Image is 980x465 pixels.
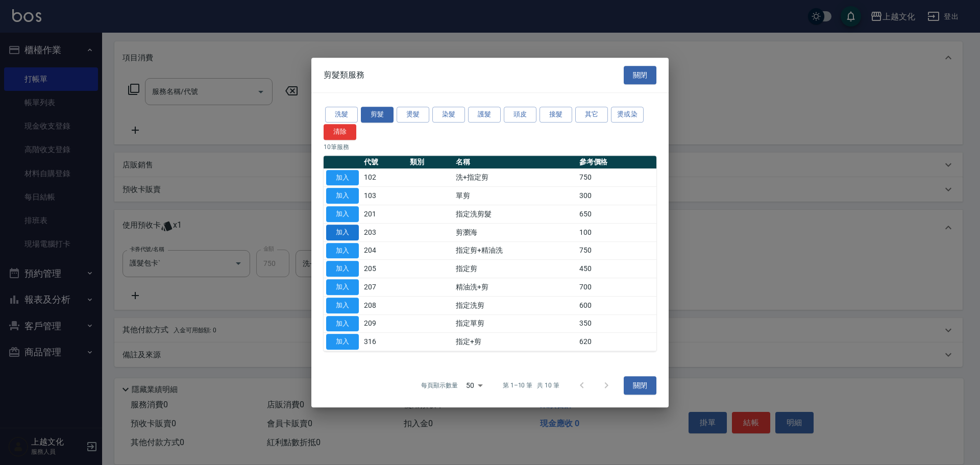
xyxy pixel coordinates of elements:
button: 加入 [326,206,359,222]
td: 102 [361,168,407,187]
button: 加入 [326,334,359,350]
button: 燙或染 [611,107,644,123]
button: 加入 [326,316,359,332]
p: 第 1–10 筆 共 10 筆 [503,381,559,390]
th: 代號 [361,156,407,169]
button: 染髮 [432,107,465,123]
td: 203 [361,223,407,241]
button: 剪髮 [361,107,394,123]
button: 清除 [324,124,356,140]
td: 208 [361,296,407,314]
td: 103 [361,187,407,205]
td: 指定+剪 [453,333,577,351]
td: 350 [577,314,656,333]
td: 620 [577,333,656,351]
div: 50 [462,372,486,399]
button: 接髮 [540,107,572,123]
button: 加入 [326,298,359,313]
td: 單剪 [453,187,577,205]
td: 450 [577,260,656,278]
td: 207 [361,278,407,297]
button: 關閉 [624,376,656,395]
th: 類別 [407,156,453,169]
button: 燙髮 [397,107,429,123]
th: 參考價格 [577,156,656,169]
span: 剪髮類服務 [324,70,364,80]
td: 指定單剪 [453,314,577,333]
th: 名稱 [453,156,577,169]
td: 指定洗剪髮 [453,205,577,224]
td: 209 [361,314,407,333]
td: 100 [577,223,656,241]
button: 護髮 [468,107,501,123]
button: 加入 [326,225,359,240]
button: 加入 [326,261,359,277]
td: 剪瀏海 [453,223,577,241]
td: 316 [361,333,407,351]
td: 指定剪 [453,260,577,278]
td: 204 [361,241,407,260]
td: 750 [577,241,656,260]
td: 201 [361,205,407,224]
td: 精油洗+剪 [453,278,577,297]
p: 10 筆服務 [324,142,656,152]
td: 750 [577,168,656,187]
td: 650 [577,205,656,224]
button: 洗髮 [325,107,358,123]
p: 每頁顯示數量 [421,381,458,390]
td: 洗+指定剪 [453,168,577,187]
button: 其它 [575,107,608,123]
button: 加入 [326,279,359,295]
td: 300 [577,187,656,205]
button: 加入 [326,170,359,186]
td: 600 [577,296,656,314]
button: 加入 [326,188,359,204]
td: 指定剪+精油洗 [453,241,577,260]
td: 700 [577,278,656,297]
button: 關閉 [624,66,656,85]
td: 205 [361,260,407,278]
td: 指定洗剪 [453,296,577,314]
button: 加入 [326,243,359,259]
button: 頭皮 [504,107,536,123]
